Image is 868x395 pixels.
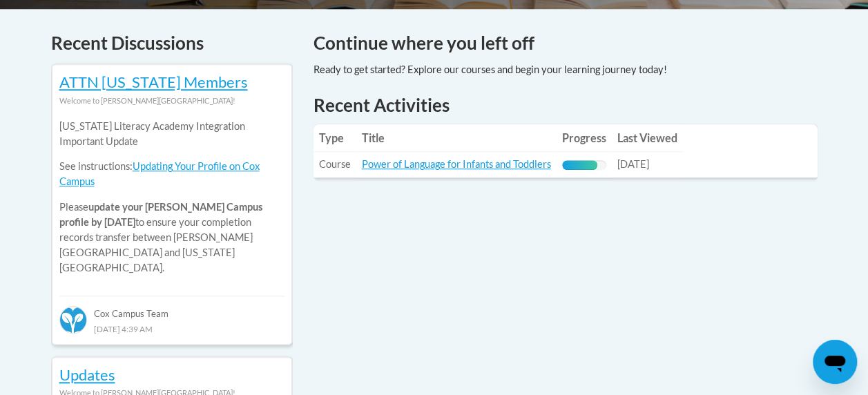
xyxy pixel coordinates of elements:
th: Title [356,124,557,152]
a: Updates [59,365,115,384]
th: Last Viewed [612,124,683,152]
span: Course [319,158,351,170]
h1: Recent Activities [314,93,818,117]
a: Updating Your Profile on Cox Campus [59,160,260,187]
span: [DATE] [617,158,649,170]
p: [US_STATE] Literacy Academy Integration Important Update [59,119,284,149]
h4: Recent Discussions [51,30,293,57]
th: Progress [557,124,612,152]
b: update your [PERSON_NAME] Campus profile by [DATE] [59,201,262,228]
th: Type [314,124,356,152]
a: ATTN [US_STATE] Members [59,73,248,91]
a: Power of Language for Infants and Toddlers [362,158,551,170]
div: Cox Campus Team [59,296,284,320]
iframe: Button to launch messaging window [813,340,857,384]
div: [DATE] 4:39 AM [59,321,284,336]
h4: Continue where you left off [314,30,818,57]
div: Welcome to [PERSON_NAME][GEOGRAPHIC_DATA]! [59,93,284,108]
div: Progress, % [562,160,597,170]
p: See instructions: [59,159,284,189]
img: Cox Campus Team [59,306,87,334]
div: Please to ensure your completion records transfer between [PERSON_NAME][GEOGRAPHIC_DATA] and [US_... [59,108,284,286]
